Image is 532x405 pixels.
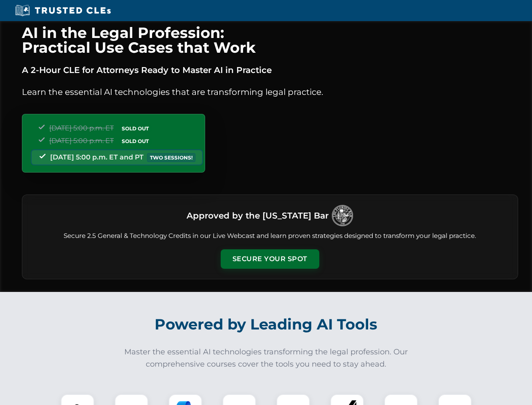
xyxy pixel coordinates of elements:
p: Master the essential AI technologies transforming the legal profession. Our comprehensive courses... [119,346,414,370]
span: SOLD OUT [119,124,152,133]
span: [DATE] 5:00 p.m. ET [49,124,114,132]
button: Secure Your Spot [221,249,319,269]
span: SOLD OUT [119,137,152,146]
p: Secure 2.5 General & Technology Credits in our Live Webcast and learn proven strategies designed ... [32,231,508,241]
img: Trusted CLEs [13,4,113,17]
h2: Powered by Leading AI Tools [33,310,500,339]
p: A 2-Hour CLE for Attorneys Ready to Master AI in Practice [22,63,518,77]
h1: AI in the Legal Profession: Practical Use Cases that Work [22,25,518,55]
span: [DATE] 5:00 p.m. ET [49,137,114,145]
img: Logo [332,205,353,226]
h3: Approved by the [US_STATE] Bar [187,208,329,223]
p: Learn the essential AI technologies that are transforming legal practice. [22,85,518,99]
